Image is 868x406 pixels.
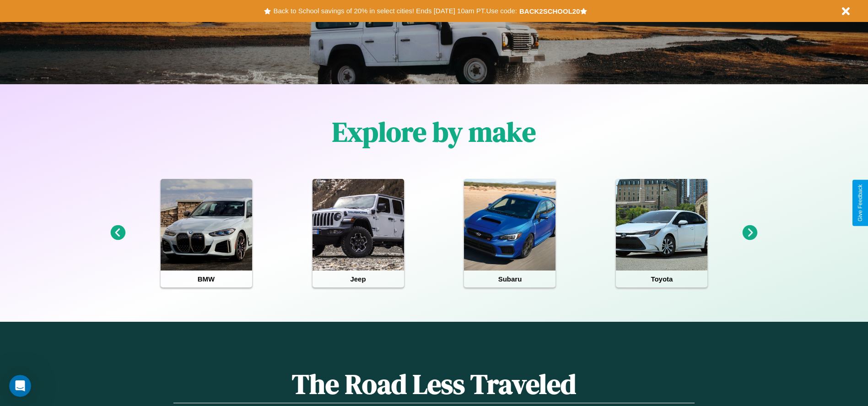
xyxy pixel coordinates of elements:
[9,375,31,397] iframe: Intercom live chat
[332,113,536,151] h1: Explore by make
[857,184,863,222] div: Give Feedback
[464,271,555,287] h4: Subaru
[161,271,252,287] h4: BMW
[616,271,707,287] h4: Toyota
[173,365,694,403] h1: The Road Less Traveled
[519,7,580,15] b: BACK2SCHOOL20
[271,5,519,17] button: Back to School savings of 20% in select cities! Ends [DATE] 10am PT.Use code:
[313,271,404,287] h4: Jeep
